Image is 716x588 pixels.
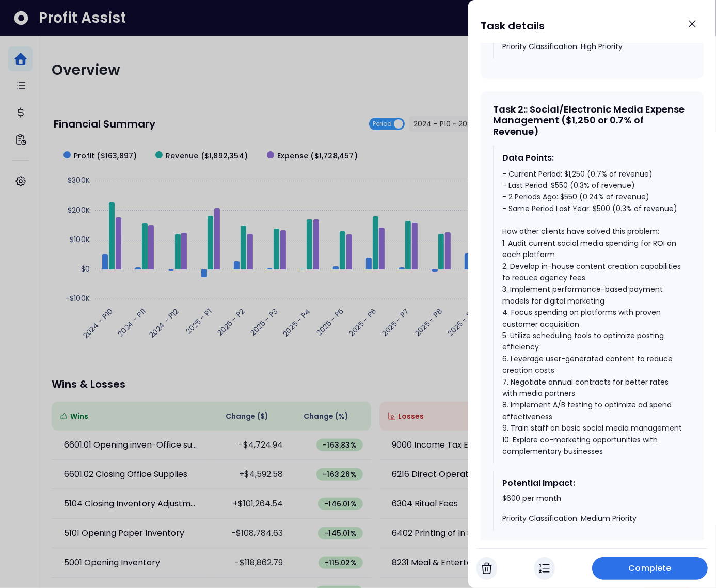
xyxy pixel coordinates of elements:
[592,557,708,580] button: Complete
[482,562,492,575] img: Cancel Task
[502,494,683,525] div: $600 per month Priority Classification: Medium Priority
[539,562,550,575] img: In Progress
[493,104,691,137] div: Task 2 : : Social/Electronic Media Expense Management ($1,250 or 0.7% of Revenue)
[502,152,683,164] div: Data Points:
[681,12,704,35] button: Close
[629,562,672,575] span: Complete
[502,168,683,457] div: - Current Period: $1,250 (0.7% of revenue) - Last Period: $550 (0.3% of revenue) - 2 Periods Ago:...
[481,17,545,35] h1: Task details
[502,478,683,490] div: Potential Impact:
